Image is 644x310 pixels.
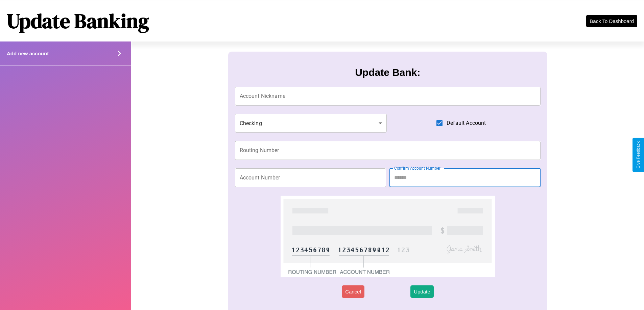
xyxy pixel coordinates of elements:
[586,15,637,27] button: Back To Dashboard
[636,141,641,169] div: Give Feedback
[355,67,420,78] h3: Update Bank:
[7,51,49,56] h4: Add new account
[342,285,364,298] button: Cancel
[235,114,387,133] div: Checking
[410,285,433,298] button: Update
[447,119,486,127] span: Default Account
[7,7,149,35] h1: Update Banking
[394,165,440,171] label: Confirm Account Number
[281,196,495,277] img: check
